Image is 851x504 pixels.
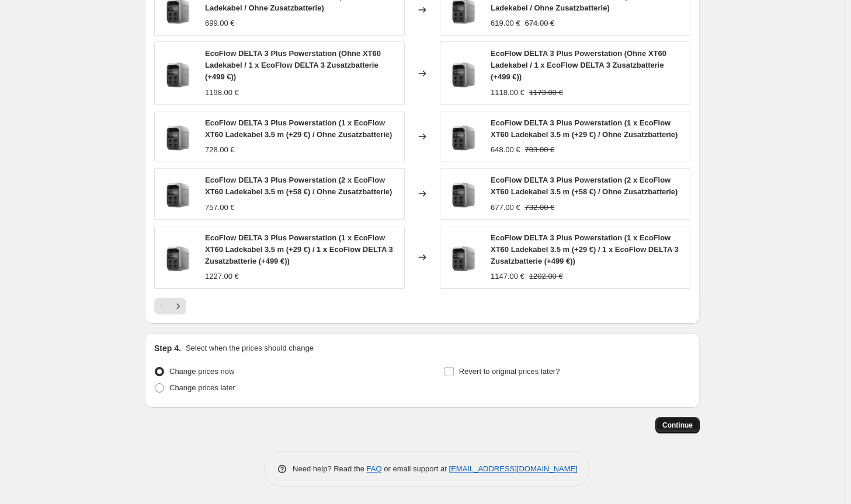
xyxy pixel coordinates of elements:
[205,202,235,213] div: 757.00 €
[449,464,578,473] a: [EMAIL_ADDRESS][DOMAIN_NAME]
[205,87,239,99] div: 1198.00 €
[491,87,525,99] div: 1118.00 €
[367,464,382,473] a: FAQ
[655,417,700,433] button: Continue
[205,233,393,265] span: EcoFlow DELTA 3 Plus Powerstation (1 x EcoFlow XT60 Ladekabel 3.5 m (+29 €) / 1 x EcoFlow DELTA 3...
[491,271,525,282] div: 1147.00 €
[161,176,196,211] img: EcoFlow_Delta_3_Plus_Powerstation_1_80x.webp
[525,144,555,156] strike: 703.00 €
[205,17,235,29] div: 699.00 €
[186,342,314,354] p: Select when the prices should change
[459,367,560,376] span: Revert to original prices later?
[382,464,449,473] span: or email support at
[446,240,481,275] img: EcoFlow_Delta_3_Plus_Powerstation_1_80x.webp
[491,233,679,265] span: EcoFlow DELTA 3 Plus Powerstation (1 x EcoFlow XT60 Ladekabel 3.5 m (+29 €) / 1 x EcoFlow DELTA 3...
[205,144,235,156] div: 728.00 €
[205,49,381,81] span: EcoFlow DELTA 3 Plus Powerstation (Ohne XT60 Ladekabel / 1 x EcoFlow DELTA 3 Zusatzbatterie (+499...
[491,202,520,213] div: 677.00 €
[662,421,693,430] span: Continue
[491,118,678,139] span: EcoFlow DELTA 3 Plus Powerstation (1 x EcoFlow XT60 Ladekabel 3.5 m (+29 €) / Ohne Zusatzbatterie)
[161,240,196,275] img: EcoFlow_Delta_3_Plus_Powerstation_1_80x.webp
[529,87,563,99] strike: 1173.00 €
[293,464,367,473] span: Need help? Read the
[205,118,392,139] span: EcoFlow DELTA 3 Plus Powerstation (1 x EcoFlow XT60 Ladekabel 3.5 m (+29 €) / Ohne Zusatzbatterie)
[169,367,234,376] span: Change prices now
[170,298,186,314] button: Next
[154,342,181,354] h2: Step 4.
[491,49,666,81] span: EcoFlow DELTA 3 Plus Powerstation (Ohne XT60 Ladekabel / 1 x EcoFlow DELTA 3 Zusatzbatterie (+499...
[446,56,481,91] img: EcoFlow_Delta_3_Plus_Powerstation_1_80x.webp
[525,17,555,29] strike: 674.00 €
[161,119,196,154] img: EcoFlow_Delta_3_Plus_Powerstation_1_80x.webp
[446,176,481,211] img: EcoFlow_Delta_3_Plus_Powerstation_1_80x.webp
[205,176,392,196] span: EcoFlow DELTA 3 Plus Powerstation (2 x EcoFlow XT60 Ladekabel 3.5 m (+58 €) / Ohne Zusatzbatterie)
[529,271,563,282] strike: 1202.00 €
[154,298,186,314] nav: Pagination
[525,202,555,213] strike: 732.00 €
[161,56,196,91] img: EcoFlow_Delta_3_Plus_Powerstation_1_80x.webp
[205,271,239,282] div: 1227.00 €
[169,383,235,392] span: Change prices later
[491,17,520,29] div: 619.00 €
[491,176,678,196] span: EcoFlow DELTA 3 Plus Powerstation (2 x EcoFlow XT60 Ladekabel 3.5 m (+58 €) / Ohne Zusatzbatterie)
[491,144,520,156] div: 648.00 €
[446,119,481,154] img: EcoFlow_Delta_3_Plus_Powerstation_1_80x.webp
